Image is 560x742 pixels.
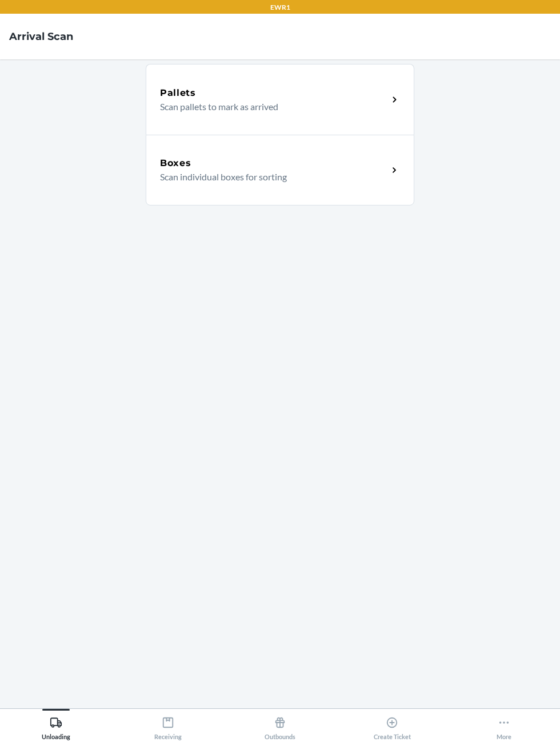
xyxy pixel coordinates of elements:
[374,712,411,740] div: Create Ticket
[9,29,73,44] h4: Arrival Scan
[160,86,196,100] h5: Pallets
[146,64,414,135] a: PalletsScan pallets to mark as arrived
[146,135,414,205] a: BoxesScan individual boxes for sorting
[265,712,295,740] div: Outbounds
[270,2,290,13] p: EWR1
[154,712,182,740] div: Receiving
[112,709,224,740] button: Receiving
[160,156,191,170] h5: Boxes
[497,712,511,740] div: More
[336,709,448,740] button: Create Ticket
[448,709,560,740] button: More
[42,712,70,740] div: Unloading
[224,709,336,740] button: Outbounds
[160,170,379,184] p: Scan individual boxes for sorting
[160,100,379,114] p: Scan pallets to mark as arrived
